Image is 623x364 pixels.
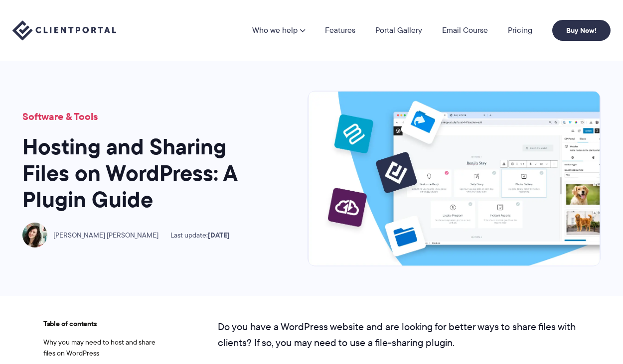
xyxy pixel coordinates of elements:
span: Table of contents [43,319,168,330]
a: Pricing [508,26,532,34]
a: Email Course [442,26,488,34]
time: [DATE] [208,230,230,241]
a: Why you may need to host and share files on WordPress [43,337,156,358]
a: Who we help [252,26,305,34]
a: Buy Now! [552,20,611,41]
h1: Hosting and Sharing Files on WordPress: A Plugin Guide [22,134,262,213]
p: Do you have a WordPress website and are looking for better ways to share files with clients? If s... [218,319,580,351]
a: Software & Tools [22,109,98,124]
a: Features [325,26,355,34]
span: [PERSON_NAME] [PERSON_NAME] [53,231,158,240]
a: Portal Gallery [375,26,422,34]
span: Last update: [170,231,230,240]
